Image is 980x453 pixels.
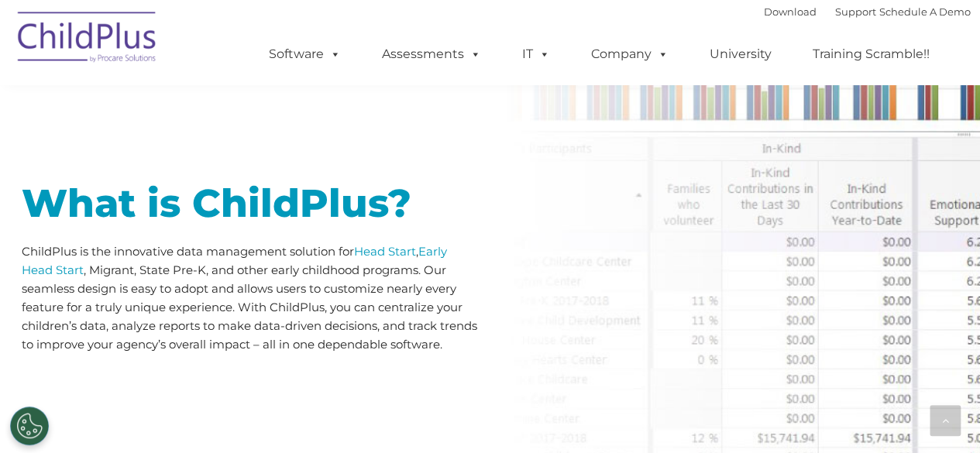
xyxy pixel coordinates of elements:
[835,5,876,18] a: Support
[879,5,971,18] a: Schedule A Demo
[10,407,49,445] button: Cookies Settings
[694,39,787,70] a: University
[22,184,479,223] h1: What is ChildPlus?
[354,244,416,259] a: Head Start
[764,5,971,18] font: |
[10,1,165,78] img: ChildPlus by Procare Solutions
[366,39,497,70] a: Assessments
[253,39,356,70] a: Software
[507,39,566,70] a: IT
[797,39,945,70] a: Training Scramble!!
[22,244,447,277] a: Early Head Start
[764,5,817,18] a: Download
[22,242,479,354] p: ChildPlus is the innovative data management solution for , , Migrant, State Pre-K, and other earl...
[576,39,684,70] a: Company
